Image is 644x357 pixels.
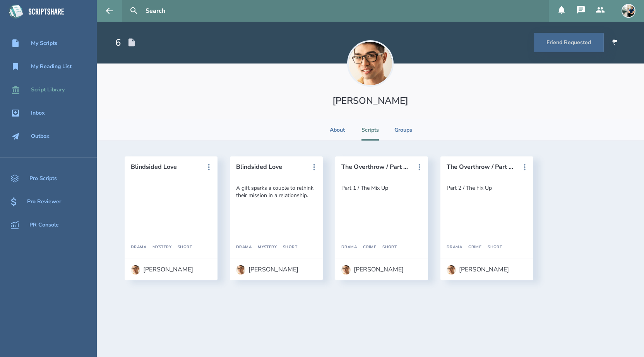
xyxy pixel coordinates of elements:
div: Crime [462,245,481,250]
li: About [329,119,346,141]
a: [PERSON_NAME] [447,261,509,278]
div: Drama [236,245,252,250]
div: Inbox [31,110,45,116]
li: Scripts [361,119,379,141]
div: PR Console [29,222,59,228]
div: Short [376,245,397,250]
div: Pro Reviewer [27,199,61,205]
div: Short [481,245,502,250]
div: [PERSON_NAME] [354,266,404,273]
div: Part 2 / The Fix Up [447,184,527,192]
a: [PERSON_NAME] [341,261,404,278]
div: 6 [115,36,121,49]
div: Mystery [146,245,171,250]
div: Mystery [252,245,277,250]
div: Total Scripts [115,36,136,49]
img: user_1750497667-crop.jpg [341,265,351,275]
div: Drama [447,245,462,250]
button: Blindsided Love [236,163,306,170]
img: user_1750497667-crop.jpg [236,265,245,275]
div: Crime [357,245,376,250]
div: Script Library [31,87,65,93]
div: [PERSON_NAME] [248,266,298,273]
img: user_1750497667-crop.jpg [347,40,394,87]
div: My Reading List [31,64,72,70]
button: Blindsided Love [131,163,200,170]
div: Short [171,245,192,250]
div: Drama [131,245,146,250]
a: [PERSON_NAME] [131,261,193,278]
img: user_1750497667-crop.jpg [447,265,456,275]
div: [PERSON_NAME] [143,266,193,273]
div: My Scripts [31,40,57,46]
h1: [PERSON_NAME] [299,94,442,107]
button: Friend Requested [534,33,604,52]
div: Drama [341,245,357,250]
button: The Overthrow / Part 2 / The Fix Up [447,163,516,170]
li: Groups [394,119,412,141]
div: Outbox [31,133,50,139]
img: user_1750497667-crop.jpg [131,265,140,275]
a: [PERSON_NAME] [236,261,298,278]
button: The Overthrow / Part 1 / The Mix Up [341,163,411,170]
div: Short [277,245,297,250]
div: [PERSON_NAME] [459,266,509,273]
div: A gift sparks a couple to rethink their mission in a relationship. [236,184,317,199]
div: Part 1 / The Mix Up [341,184,422,192]
img: user_1673573717-crop.jpg [622,4,635,18]
div: Pro Scripts [29,175,57,182]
